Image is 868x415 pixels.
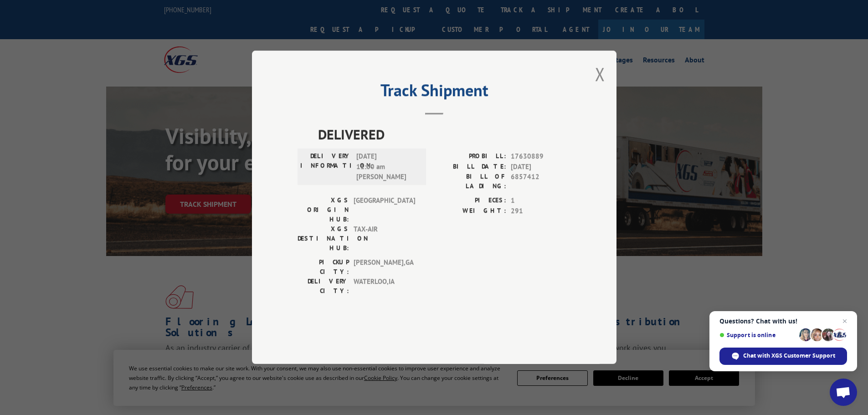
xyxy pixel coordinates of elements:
[298,258,349,277] label: PICKUP CITY:
[354,277,415,296] span: WATERLOO , IA
[356,152,418,183] span: [DATE] 11:00 am [PERSON_NAME]
[511,206,571,216] span: 291
[434,172,506,191] label: BILL OF LADING:
[298,84,571,101] h2: Track Shipment
[354,258,415,277] span: [PERSON_NAME] , GA
[511,172,571,191] span: 6857412
[719,318,847,325] span: Questions? Chat with us!
[354,196,415,225] span: [GEOGRAPHIC_DATA]
[298,225,349,253] label: XGS DESTINATION HUB:
[434,162,506,172] label: BILL DATE:
[298,196,349,225] label: XGS ORIGIN HUB:
[354,225,415,253] span: TAX-AIR
[511,162,571,172] span: [DATE]
[434,152,506,162] label: PROBILL:
[434,196,506,206] label: PIECES:
[511,152,571,162] span: 17630889
[719,348,847,365] div: Chat with XGS Customer Support
[830,379,857,406] div: Open chat
[595,62,605,86] button: Close modal
[298,277,349,296] label: DELIVERY CITY:
[318,124,571,145] span: DELIVERED
[300,152,352,183] label: DELIVERY INFORMATION:
[719,332,796,338] span: Support is online
[511,196,571,206] span: 1
[743,352,835,360] span: Chat with XGS Customer Support
[434,206,506,216] label: WEIGHT:
[839,316,850,327] span: Close chat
